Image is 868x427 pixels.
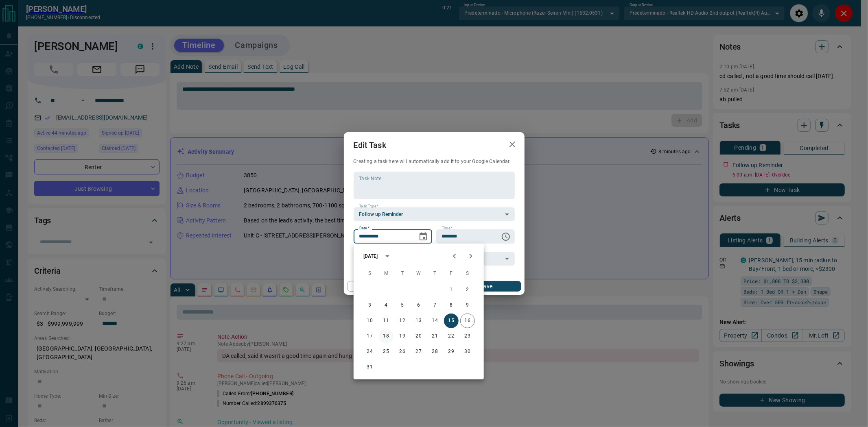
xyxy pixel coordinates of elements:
button: 28 [428,344,442,359]
button: Choose time, selected time is 6:00 AM [498,229,514,245]
button: 13 [411,314,426,328]
h2: Edit Task [344,132,396,158]
button: 9 [460,298,475,313]
button: 3 [363,298,377,313]
button: Next month [463,248,479,264]
button: 4 [379,298,394,313]
button: 24 [363,344,377,359]
button: 30 [460,344,475,359]
label: Task Type [359,204,378,209]
button: 31 [363,360,377,375]
button: 23 [460,329,475,344]
button: 25 [379,344,394,359]
button: 22 [444,329,459,344]
button: 19 [395,329,410,344]
button: Previous month [446,248,463,264]
span: Saturday [460,266,475,282]
div: Follow up Reminder [354,207,515,221]
button: Choose date, selected date is Aug 15, 2025 [415,229,431,245]
button: 6 [411,298,426,313]
button: Cancel [347,281,417,292]
span: Wednesday [411,266,426,282]
button: 7 [428,298,442,313]
span: Thursday [428,266,442,282]
label: Date [359,226,370,231]
button: 27 [411,344,426,359]
button: 2 [460,283,475,297]
button: 10 [363,314,377,328]
button: 11 [379,314,394,328]
button: 8 [444,298,459,313]
button: 26 [395,344,410,359]
span: Tuesday [395,266,410,282]
p: Creating a task here will automatically add it to your Google Calendar. [354,158,515,165]
button: 1 [444,283,459,297]
button: Save [451,281,521,292]
button: 15 [444,314,459,328]
button: 29 [444,344,459,359]
span: Friday [444,266,459,282]
span: Monday [379,266,394,282]
button: calendar view is open, switch to year view [380,249,394,263]
button: 20 [411,329,426,344]
button: 14 [428,314,442,328]
button: 18 [379,329,394,344]
button: 12 [395,314,410,328]
label: Time [442,226,453,231]
button: 21 [428,329,442,344]
button: 16 [460,314,475,328]
div: [DATE] [363,253,378,260]
span: Sunday [363,266,377,282]
button: 5 [395,298,410,313]
button: 17 [363,329,377,344]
